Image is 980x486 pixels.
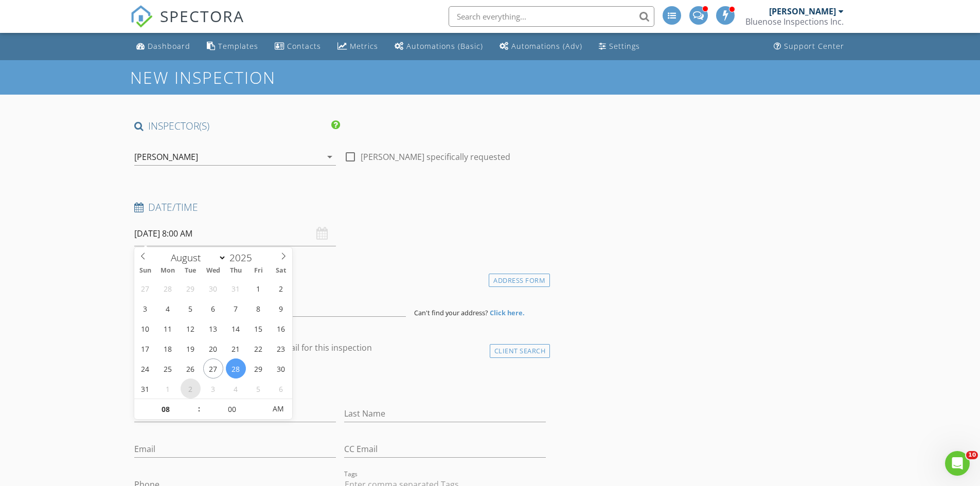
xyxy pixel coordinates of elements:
[226,338,246,358] span: August 21, 2025
[218,41,258,51] div: Templates
[158,358,178,379] span: August 25, 2025
[158,298,178,318] span: August 4, 2025
[224,267,247,274] span: Thu
[130,5,153,28] img: The Best Home Inspection Software - Spectora
[134,152,198,161] div: [PERSON_NAME]
[511,41,582,51] div: Automations (Adv)
[135,298,155,318] span: August 3, 2025
[248,278,269,298] span: August 1, 2025
[271,318,291,338] span: August 16, 2025
[203,338,223,358] span: August 20, 2025
[181,338,201,358] span: August 19, 2025
[350,41,378,51] div: Metrics
[181,379,201,399] span: September 2, 2025
[135,338,155,358] span: August 17, 2025
[203,37,262,56] a: Templates
[248,318,269,338] span: August 15, 2025
[248,298,269,318] span: August 8, 2025
[770,37,848,56] a: Support Center
[490,308,525,317] strong: Click here.
[202,267,224,274] span: Wed
[158,278,178,298] span: July 28, 2025
[248,358,269,379] span: August 29, 2025
[181,318,201,338] span: August 12, 2025
[390,37,487,56] a: Automations (Basic)
[945,451,970,476] iframe: Intercom live chat
[271,298,291,318] span: August 9, 2025
[156,267,179,274] span: Mon
[966,451,978,459] span: 10
[287,41,321,51] div: Contacts
[264,399,292,419] span: Click to toggle
[745,16,844,27] div: Bluenose Inspections Inc.
[135,358,155,379] span: August 24, 2025
[134,267,157,274] span: Sun
[181,278,201,298] span: July 29, 2025
[609,41,640,51] div: Settings
[271,358,291,379] span: August 30, 2025
[324,151,336,163] i: arrow_drop_down
[130,68,358,86] h1: New Inspection
[271,37,325,56] a: Contacts
[198,399,201,419] span: :
[271,379,291,399] span: September 6, 2025
[226,278,246,298] span: July 31, 2025
[226,358,246,379] span: August 28, 2025
[160,5,244,27] span: SPECTORA
[203,278,223,298] span: July 30, 2025
[203,298,223,318] span: August 6, 2025
[135,278,155,298] span: July 27, 2025
[134,221,336,246] input: Select date
[181,298,201,318] span: August 5, 2025
[135,379,155,399] span: August 31, 2025
[158,318,178,338] span: August 11, 2025
[490,344,550,358] div: Client Search
[361,152,510,162] label: [PERSON_NAME] specifically requested
[203,318,223,338] span: August 13, 2025
[134,119,340,133] h4: INSPECTOR(S)
[226,318,246,338] span: August 14, 2025
[247,267,270,274] span: Fri
[226,379,246,399] span: September 4, 2025
[495,37,586,56] a: Automations (Advanced)
[135,318,155,338] span: August 10, 2025
[414,308,488,317] span: Can't find your address?
[248,338,269,358] span: August 22, 2025
[248,379,269,399] span: September 5, 2025
[203,379,223,399] span: September 3, 2025
[130,14,244,35] a: SPECTORA
[270,267,292,274] span: Sat
[271,338,291,358] span: August 23, 2025
[769,6,836,16] div: [PERSON_NAME]
[132,37,194,56] a: Dashboard
[158,379,178,399] span: September 1, 2025
[134,201,546,214] h4: Date/Time
[226,298,246,318] span: August 7, 2025
[181,358,201,379] span: August 26, 2025
[489,274,550,287] div: Address Form
[226,251,260,264] input: Year
[158,338,178,358] span: August 18, 2025
[179,267,202,274] span: Tue
[134,271,546,284] h4: Location
[449,6,654,27] input: Search everything...
[203,358,223,379] span: August 27, 2025
[333,37,382,56] a: Metrics
[148,41,190,51] div: Dashboard
[271,278,291,298] span: August 2, 2025
[406,41,483,51] div: Automations (Basic)
[595,37,644,56] a: Settings
[213,343,372,353] label: Enable Client CC email for this inspection
[784,41,844,51] div: Support Center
